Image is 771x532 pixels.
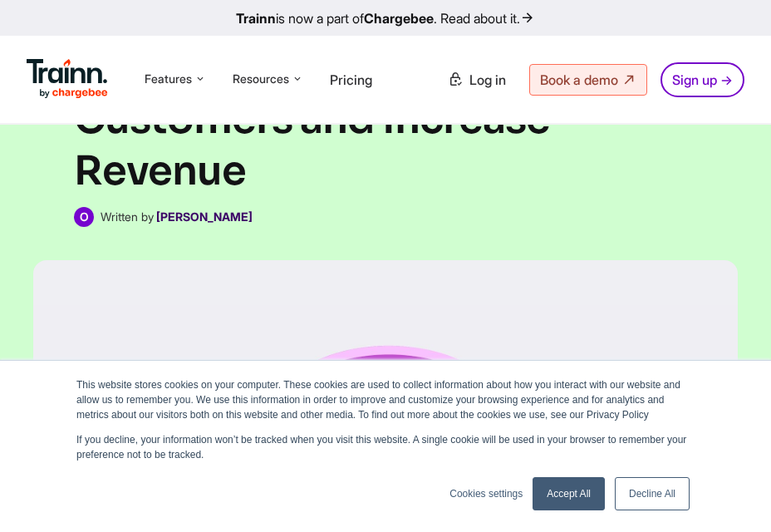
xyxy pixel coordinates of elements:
[469,71,506,88] span: Log in
[540,71,618,88] span: Book a demo
[156,209,253,224] a: [PERSON_NAME]
[76,377,695,422] p: This website stores cookies on your computer. These cookies are used to collect information about...
[449,486,523,501] a: Cookies settings
[438,65,516,95] a: Log in
[236,10,276,27] b: Trainn
[101,209,154,224] span: Written by
[145,71,192,87] span: Features
[233,71,289,87] span: Resources
[27,59,108,99] img: Trainn Logo
[661,62,744,97] a: Sign up →
[74,207,94,227] span: O
[330,71,372,88] a: Pricing
[533,477,605,510] a: Accept All
[615,477,690,510] a: Decline All
[76,432,695,462] p: If you decline, your information won’t be tracked when you visit this website. A single cookie wi...
[364,10,434,27] b: Chargebee
[529,64,647,96] a: Book a demo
